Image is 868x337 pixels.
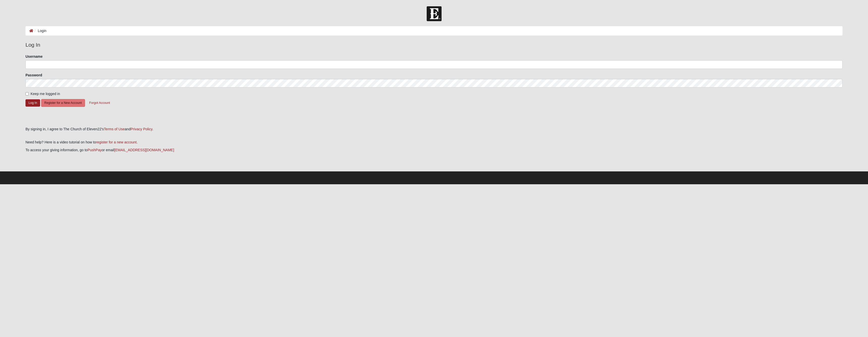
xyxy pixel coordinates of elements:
[25,92,29,96] input: Keep me logged in
[41,99,85,107] button: Register for a New Account
[96,140,137,144] a: register for a new account
[31,92,60,96] span: Keep me logged in
[25,127,843,132] div: By signing in, I agree to The Church of Eleven22's and .
[25,73,42,78] label: Password
[25,147,843,153] p: To access your giving information, go to or email
[88,148,102,152] a: PushPay
[25,140,843,145] p: Need help? Here is a video tutorial on how to .
[33,28,46,34] li: Login
[427,6,442,21] img: Church of Eleven22 Logo
[25,41,843,49] legend: Log In
[25,54,43,59] label: Username
[104,127,125,131] a: Terms of Use
[114,148,174,152] a: [EMAIL_ADDRESS][DOMAIN_NAME]
[130,127,152,131] a: Privacy Policy
[25,99,40,107] button: Log In
[86,99,113,107] button: Forgot Account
